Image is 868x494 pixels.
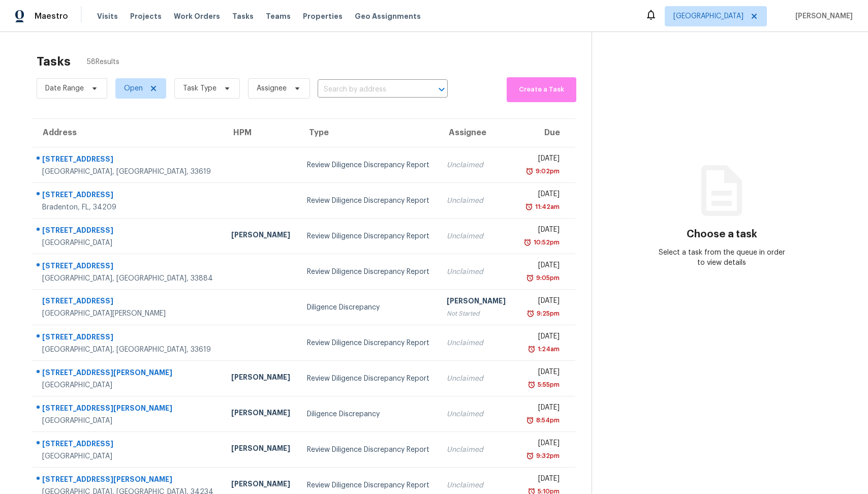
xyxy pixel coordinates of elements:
span: Work Orders [174,11,220,21]
button: Open [435,82,449,97]
div: 9:32pm [534,451,560,461]
div: [DATE] [523,331,560,344]
img: Overdue Alarm Icon [523,237,532,248]
div: Unclaimed [447,374,506,384]
span: 58 Results [87,57,119,67]
div: [DATE] [523,225,560,237]
div: [DATE] [523,474,560,486]
div: [STREET_ADDRESS][PERSON_NAME] [42,367,215,380]
div: [STREET_ADDRESS] [42,225,215,238]
div: [PERSON_NAME] [447,296,506,308]
div: [PERSON_NAME] [231,372,291,385]
div: [GEOGRAPHIC_DATA] [42,380,215,390]
div: 9:02pm [534,166,560,176]
div: [STREET_ADDRESS] [42,190,215,202]
div: Diligence Discrepancy [307,302,430,313]
img: Overdue Alarm Icon [526,308,535,319]
div: [PERSON_NAME] [231,443,291,456]
div: Unclaimed [447,196,506,206]
h2: Tasks [37,56,71,67]
span: Projects [130,11,162,21]
th: Due [515,119,575,147]
div: Review Diligence Discrepancy Report [307,338,430,348]
div: Select a task from the queue in order to view details [657,248,787,268]
div: Unclaimed [447,231,506,241]
div: Review Diligence Discrepancy Report [307,267,430,277]
span: Create a Task [512,84,571,96]
img: Overdue Alarm Icon [528,344,536,354]
img: Overdue Alarm Icon [526,273,534,283]
span: Assignee [257,83,287,94]
div: Unclaimed [447,480,506,490]
div: Not Started [447,308,506,319]
span: [GEOGRAPHIC_DATA] [673,11,743,21]
span: Teams [266,11,291,21]
div: [DATE] [523,403,560,415]
div: 8:54pm [534,415,560,425]
th: Assignee [439,119,514,147]
th: Address [33,119,223,147]
div: Unclaimed [447,445,506,455]
div: Unclaimed [447,338,506,348]
div: Review Diligence Discrepancy Report [307,374,430,384]
img: Overdue Alarm Icon [525,166,534,176]
img: Overdue Alarm Icon [528,380,536,390]
div: Review Diligence Discrepancy Report [307,445,430,455]
div: [DATE] [523,438,560,451]
div: Unclaimed [447,160,506,170]
div: Review Diligence Discrepancy Report [307,160,430,170]
div: [GEOGRAPHIC_DATA][PERSON_NAME] [42,308,215,319]
span: Properties [303,11,343,21]
div: [GEOGRAPHIC_DATA], [GEOGRAPHIC_DATA], 33884 [42,273,215,284]
div: [STREET_ADDRESS][PERSON_NAME] [42,474,215,487]
div: [DATE] [523,153,560,166]
div: [STREET_ADDRESS] [42,439,215,451]
div: Unclaimed [447,409,506,419]
div: Review Diligence Discrepancy Report [307,480,430,490]
h3: Choose a task [687,229,757,239]
img: Overdue Alarm Icon [526,415,534,425]
div: [STREET_ADDRESS] [42,332,215,345]
div: [PERSON_NAME] [231,408,291,420]
div: 11:42am [533,202,560,212]
div: [DATE] [523,189,560,202]
img: Overdue Alarm Icon [526,451,534,461]
span: Visits [97,11,118,21]
div: [STREET_ADDRESS] [42,296,215,308]
div: [STREET_ADDRESS] [42,154,215,167]
th: HPM [223,119,299,147]
div: [GEOGRAPHIC_DATA], [GEOGRAPHIC_DATA], 33619 [42,167,215,177]
div: [STREET_ADDRESS][PERSON_NAME] [42,403,215,416]
div: [GEOGRAPHIC_DATA] [42,451,215,461]
span: Maestro [35,11,68,21]
div: [PERSON_NAME] [231,230,291,242]
button: Create a Task [507,77,576,102]
div: [STREET_ADDRESS] [42,261,215,273]
span: Task Type [183,83,216,94]
div: [DATE] [523,296,560,308]
div: [DATE] [523,260,560,273]
div: 10:52pm [532,237,560,248]
span: Open [124,83,143,94]
div: 1:24am [536,344,560,354]
div: [DATE] [523,367,560,380]
div: Review Diligence Discrepancy Report [307,196,430,206]
div: 5:55pm [536,380,560,390]
span: Date Range [45,83,84,94]
img: Overdue Alarm Icon [525,202,533,212]
div: [GEOGRAPHIC_DATA] [42,238,215,248]
span: [PERSON_NAME] [791,11,853,21]
div: Review Diligence Discrepancy Report [307,231,430,241]
div: Bradenton, FL, 34209 [42,202,215,212]
span: Geo Assignments [355,11,421,21]
div: Diligence Discrepancy [307,409,430,419]
th: Type [299,119,439,147]
div: 9:25pm [535,308,560,319]
div: [GEOGRAPHIC_DATA], [GEOGRAPHIC_DATA], 33619 [42,345,215,355]
div: Unclaimed [447,267,506,277]
div: 9:05pm [534,273,560,283]
input: Search by address [318,82,419,98]
div: [GEOGRAPHIC_DATA] [42,416,215,426]
div: [PERSON_NAME] [231,479,291,491]
span: Tasks [232,13,254,20]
